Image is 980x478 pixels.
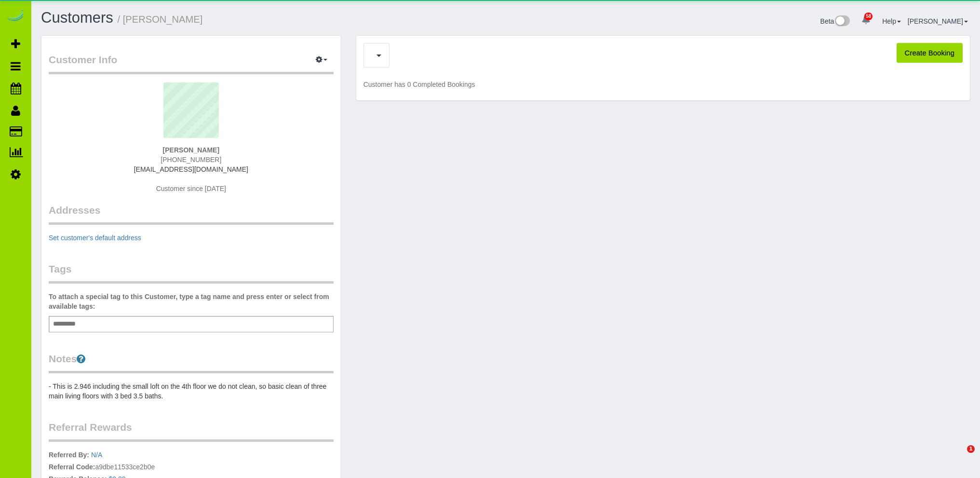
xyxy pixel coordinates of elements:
[161,156,221,164] span: [PHONE_NUMBER]
[49,450,89,460] label: Referred By:
[91,451,102,459] a: N/A
[163,146,219,154] strong: [PERSON_NAME]
[134,165,248,173] a: [EMAIL_ADDRESS][DOMAIN_NAME]
[897,43,963,63] button: Create Booking
[49,262,334,284] legend: Tags
[49,292,334,311] label: To attach a special tag to this Customer, type a tag name and press enter or select from availabl...
[49,382,334,401] pre: - This is 2.946 including the small loft on the 4th floor we do not clean, so basic clean of thre...
[49,352,334,373] legend: Notes
[864,13,873,20] span: 58
[156,185,226,192] span: Customer since [DATE]
[49,462,95,472] label: Referral Code:
[118,14,203,25] small: / [PERSON_NAME]
[820,17,850,25] a: Beta
[834,15,850,28] img: New interface
[882,17,901,25] a: Help
[41,9,113,26] a: Customers
[967,445,975,453] span: 1
[49,53,334,74] legend: Customer Info
[947,445,970,468] iframe: Intercom live chat
[49,234,141,242] a: Set customer's default address
[363,80,963,89] p: Customer has 0 Completed Bookings
[6,10,25,23] img: Automaid Logo
[49,420,334,442] legend: Referral Rewards
[857,10,875,31] a: 58
[908,17,968,25] a: [PERSON_NAME]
